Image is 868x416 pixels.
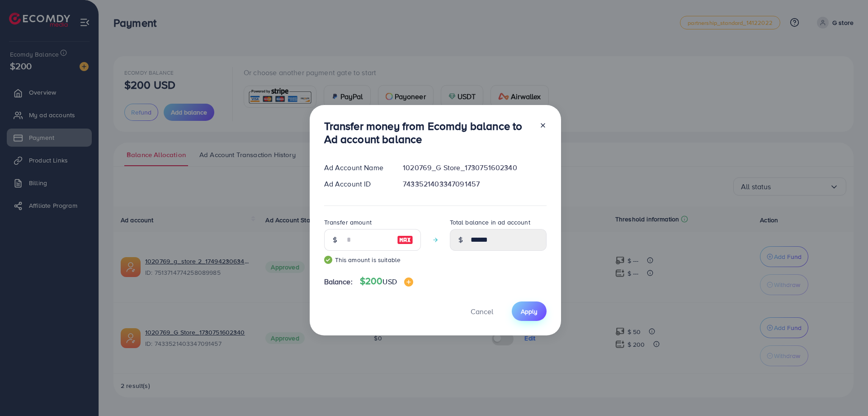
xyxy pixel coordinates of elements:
div: Ad Account ID [317,179,396,189]
h4: $200 [360,276,413,287]
span: Apply [521,307,538,316]
button: Apply [512,301,547,321]
img: image [404,277,413,287]
div: Ad Account Name [317,163,396,173]
small: This amount is suitable [324,255,421,264]
div: 7433521403347091457 [396,179,553,189]
label: Transfer amount [324,218,372,227]
img: image [397,234,413,245]
span: USD [382,277,396,287]
span: Balance: [324,277,353,287]
span: Cancel [471,306,493,316]
label: Total balance in ad account [450,218,530,227]
div: 1020769_G Store_1730751602340 [396,163,553,173]
h3: Transfer money from Ecomdy balance to Ad account balance [324,120,532,146]
iframe: Chat [830,375,861,409]
img: guide [324,256,332,264]
button: Cancel [459,301,505,321]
